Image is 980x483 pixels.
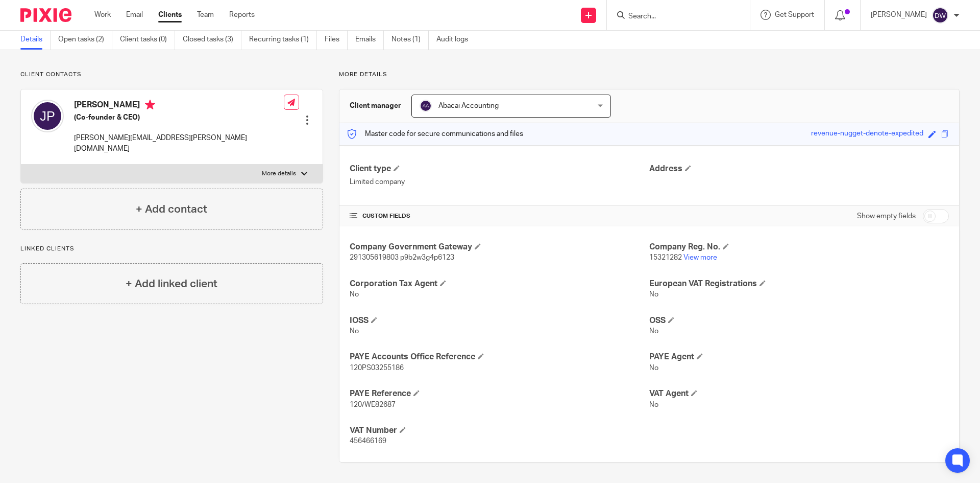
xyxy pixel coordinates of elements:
[350,164,649,174] h4: Client type
[229,10,255,20] a: Reports
[350,364,404,372] span: 120PS03255186
[627,12,719,21] input: Search
[350,279,649,289] h4: Corporation Tax Agent
[857,211,916,221] label: Show empty fields
[74,133,284,154] p: [PERSON_NAME][EMAIL_ADDRESS][PERSON_NAME][DOMAIN_NAME]
[649,388,949,399] h4: VAT Agent
[355,30,384,50] a: Emails
[350,425,649,436] h4: VAT Number
[20,245,323,253] p: Linked clients
[775,11,814,18] span: Get Support
[649,401,658,408] span: No
[197,10,214,20] a: Team
[350,328,359,335] span: No
[158,10,182,20] a: Clients
[74,100,284,112] h4: [PERSON_NAME]
[183,30,241,50] a: Closed tasks (3)
[262,170,296,178] p: More details
[811,128,923,140] div: revenue-nugget-denote-expedited
[932,7,948,24] img: svg%3E
[20,8,71,22] img: Pixie
[350,438,386,445] span: 456466169
[94,10,111,20] a: Work
[350,242,649,252] h4: Company Government Gateway
[58,30,112,50] a: Open tasks (2)
[649,352,949,362] h4: PAYE Agent
[350,352,649,362] h4: PAYE Accounts Office Reference
[136,201,207,217] h4: + Add contact
[145,100,155,110] i: Primary
[350,212,649,220] h4: CUSTOM FIELDS
[649,328,658,335] span: No
[126,10,143,20] a: Email
[350,291,359,298] span: No
[31,100,64,132] img: svg%3E
[420,100,432,112] img: svg%3E
[871,10,927,20] p: [PERSON_NAME]
[350,401,396,408] span: 120/WE82687
[649,254,682,261] span: 15321282
[20,71,323,79] p: Client contacts
[350,177,649,187] p: Limited company
[74,112,284,123] h5: (Co-founder & CEO)
[649,242,949,252] h4: Company Reg. No.
[649,279,949,289] h4: European VAT Registrations
[20,30,51,50] a: Details
[438,102,499,109] span: Abacai Accounting
[649,164,949,174] h4: Address
[436,30,476,50] a: Audit logs
[350,388,649,399] h4: PAYE Reference
[391,30,429,50] a: Notes (1)
[350,101,401,111] h3: Client manager
[649,315,949,326] h4: OSS
[649,364,658,372] span: No
[350,315,649,326] h4: IOSS
[339,71,960,79] p: More details
[120,30,175,50] a: Client tasks (0)
[683,254,717,261] a: View more
[325,30,348,50] a: Files
[350,254,454,261] span: 291305619803 p9b2w3g4p6123
[649,291,658,298] span: No
[347,129,523,139] p: Master code for secure communications and files
[126,276,217,292] h4: + Add linked client
[249,30,317,50] a: Recurring tasks (1)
